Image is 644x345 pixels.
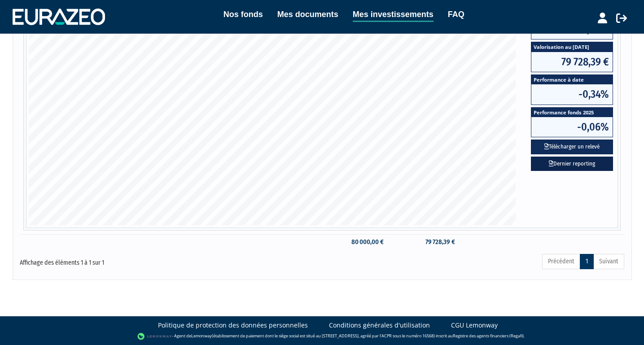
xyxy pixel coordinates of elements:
td: 79 728,39 € [388,234,460,250]
a: Registre des agents financiers (Regafi) [453,333,524,339]
div: - Agent de (établissement de paiement dont le siège social est situé au [STREET_ADDRESS], agréé p... [9,332,635,341]
img: 1732889491-logotype_eurazeo_blanc_rvb.png [13,9,105,25]
span: Performance fonds 2025 [531,108,613,117]
a: Précédent [542,254,580,269]
span: 79 728,39 € [531,52,613,72]
a: Suivant [593,254,624,269]
a: FAQ [448,8,464,21]
span: -0,06% [531,117,613,137]
a: Politique de protection des données personnelles [158,321,308,330]
a: Conditions générales d'utilisation [329,321,430,330]
td: 80 000,00 € [310,234,388,250]
span: Valorisation au [DATE] [531,42,613,52]
a: CGU Lemonway [451,321,498,330]
span: -0,34% [531,84,613,104]
a: 1 [580,254,594,269]
img: logo-lemonway.png [137,332,172,341]
a: Lemonway [191,333,212,339]
a: Dernier reporting [531,157,613,171]
a: Mes documents [277,8,338,21]
button: Télécharger un relevé [531,140,613,154]
div: Affichage des éléments 1 à 1 sur 1 [20,253,264,267]
a: Mes investissements [353,8,434,22]
a: Nos fonds [223,8,263,21]
span: Performance à date [531,75,613,84]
